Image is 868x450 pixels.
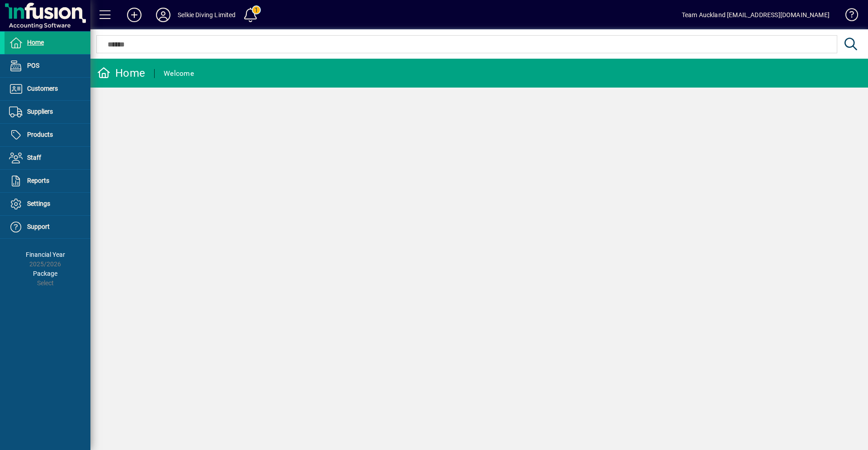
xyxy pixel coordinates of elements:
a: Support [5,216,90,238]
span: POS [27,62,39,69]
span: Home [27,39,44,46]
span: Support [27,223,50,230]
span: Reports [27,177,49,184]
span: Suppliers [27,108,53,115]
a: Products [5,124,90,146]
span: Package [33,270,57,277]
a: POS [5,55,90,77]
a: Settings [5,193,90,215]
div: Welcome [164,66,194,81]
a: Customers [5,78,90,100]
button: Add [120,7,149,23]
div: Selkie Diving Limited [178,8,236,22]
span: Staff [27,154,41,161]
span: Customers [27,85,58,92]
span: Settings [27,200,50,207]
a: Reports [5,170,90,192]
div: Team Auckland [EMAIL_ADDRESS][DOMAIN_NAME] [682,8,830,22]
span: Financial Year [26,251,65,258]
div: Home [97,66,145,80]
a: Knowledge Base [839,2,857,31]
a: Suppliers [5,101,90,123]
button: Profile [149,7,178,23]
a: Staff [5,147,90,169]
span: Products [27,131,53,138]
